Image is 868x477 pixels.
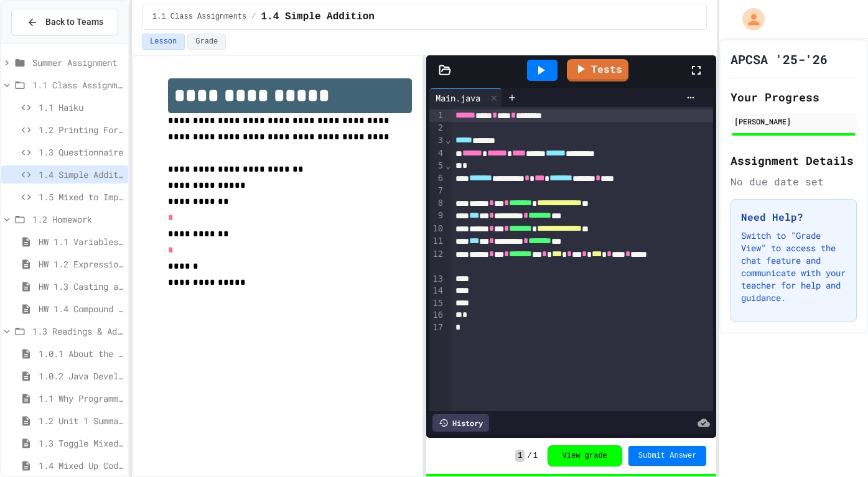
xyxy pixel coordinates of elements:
div: 7 [429,185,445,197]
span: Summer Assignment [32,56,123,69]
span: HW 1.3 Casting and Ranges of Variables [39,280,123,293]
span: 1.0.2 Java Development Environments [39,369,123,382]
a: Tests [567,59,628,81]
div: Main.java [429,91,487,104]
span: 1.2 Unit 1 Summary [39,414,123,427]
span: Back to Teams [45,16,103,29]
div: No due date set [730,174,857,189]
span: 1.3 Readings & Additional Practice [32,325,123,338]
span: 1.2 Homework [32,213,123,226]
div: 13 [429,273,445,285]
span: Fold line [445,135,451,145]
div: 12 [429,248,445,273]
div: 9 [429,210,445,222]
span: 1.0.1 About the AP CS A Exam [39,347,123,360]
div: 5 [429,160,445,172]
span: HW 1.1 Variables and Data Types [39,235,123,248]
button: Grade [187,34,226,50]
button: Lesson [142,34,185,50]
div: History [432,414,489,432]
div: 6 [429,172,445,185]
h3: Need Help? [741,210,846,225]
span: 1.3 Toggle Mixed Up or Write Code Practice [39,437,123,450]
button: Back to Teams [11,9,118,35]
button: Submit Answer [628,446,707,466]
div: 10 [429,223,445,235]
div: 15 [429,297,445,310]
div: My Account [729,5,768,34]
span: 1 [515,450,525,462]
div: 1 [429,109,445,122]
div: Main.java [429,88,502,107]
span: / [527,451,531,461]
span: Fold line [445,160,451,170]
span: 1.1 Why Programming? Why [GEOGRAPHIC_DATA]? [39,392,123,405]
span: 1.4 Mixed Up Code Practice [39,459,123,472]
span: HW 1.4 Compound Assignment Operators [39,302,123,315]
div: [PERSON_NAME] [734,116,853,127]
span: 1.1 Class Assignments [152,12,246,22]
span: 1.1 Class Assignments [32,78,123,91]
span: 1.1 Haiku [39,101,123,114]
span: Submit Answer [638,451,697,461]
div: 8 [429,197,445,210]
div: 2 [429,122,445,134]
span: 1.5 Mixed to Improper to Mixed Fraction [39,190,123,203]
div: 11 [429,235,445,248]
div: 4 [429,147,445,160]
h1: APCSA '25-'26 [730,50,828,68]
div: 3 [429,134,445,147]
p: Switch to "Grade View" to access the chat feature and communicate with your teacher for help and ... [741,229,846,304]
span: 1.4 Simple Addition [39,168,123,181]
h2: Your Progress [730,88,857,106]
div: 14 [429,285,445,297]
span: 1.3 Questionnaire [39,146,123,159]
h2: Assignment Details [730,152,857,169]
button: View grade [548,445,622,466]
span: / [251,12,256,22]
span: 1.2 Printing Formatting [39,123,123,136]
div: 16 [429,309,445,322]
span: 1 [533,451,538,461]
span: HW 1.2 Expressions and Assignment Statements [39,257,123,271]
div: 17 [429,322,445,334]
span: 1.4 Simple Addition [261,9,374,24]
